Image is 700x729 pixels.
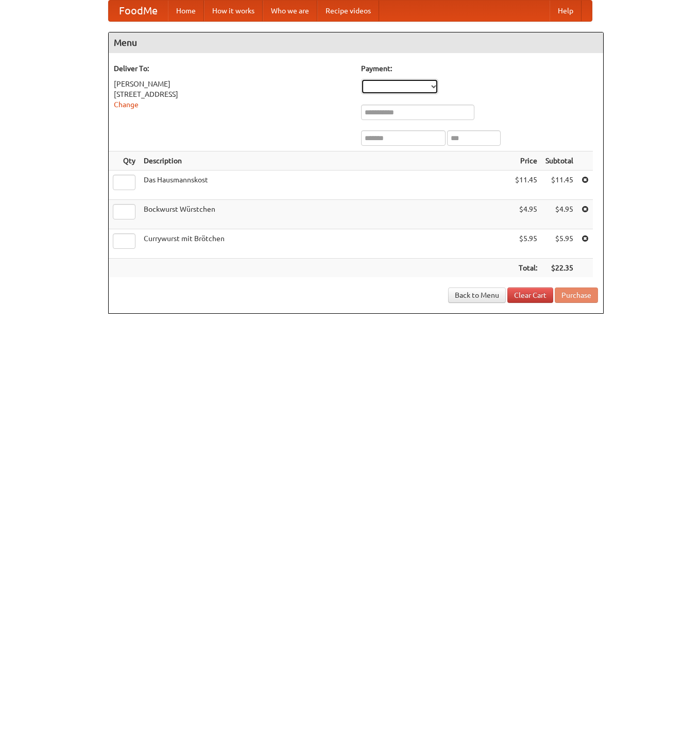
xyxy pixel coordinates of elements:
[541,171,577,200] td: $11.45
[448,287,506,303] a: Back to Menu
[140,151,511,171] th: Description
[541,229,577,259] td: $5.95
[114,63,351,74] h5: Deliver To:
[541,151,577,171] th: Subtotal
[361,63,598,74] h5: Payment:
[511,200,541,229] td: $4.95
[555,287,598,303] button: Purchase
[168,1,204,21] a: Home
[511,229,541,259] td: $5.95
[140,171,511,200] td: Das Hausmannskost
[507,287,553,303] a: Clear Cart
[114,100,139,109] a: Change
[511,171,541,200] td: $11.45
[109,1,168,21] a: FoodMe
[511,259,541,278] th: Total:
[114,89,351,99] div: [STREET_ADDRESS]
[541,200,577,229] td: $4.95
[317,1,379,21] a: Recipe videos
[109,151,140,171] th: Qty
[140,200,511,229] td: Bockwurst Würstchen
[511,151,541,171] th: Price
[550,1,582,21] a: Help
[114,79,351,89] div: [PERSON_NAME]
[541,259,577,278] th: $22.35
[109,32,603,53] h4: Menu
[204,1,263,21] a: How it works
[263,1,317,21] a: Who we are
[140,229,511,259] td: Currywurst mit Brötchen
